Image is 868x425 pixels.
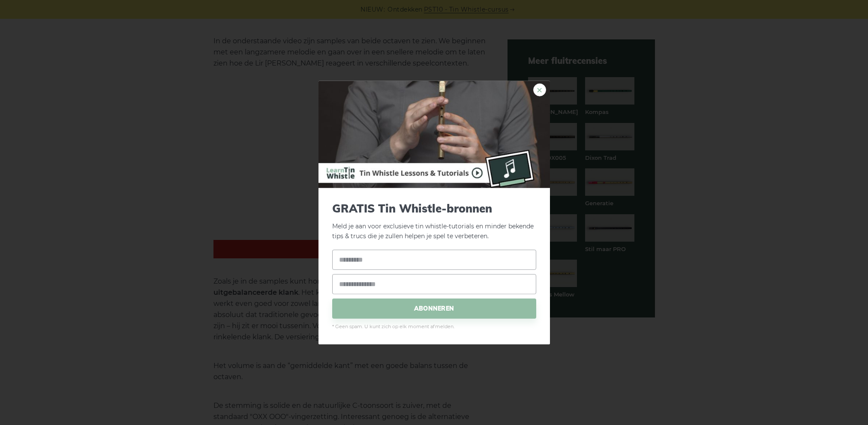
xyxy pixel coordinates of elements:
[536,82,543,98] font: ×
[414,305,454,312] font: ABONNEREN
[332,201,492,215] font: GRATIS Tin Whistle-bronnen
[332,323,454,329] font: * Geen spam. U kunt zich op elk moment afmelden.
[318,81,550,188] img: Voorbeeld van de Tin Whistle-koopgids
[533,84,546,96] a: ×
[332,222,534,240] font: Meld je aan voor exclusieve tin whistle-tutorials en minder bekende tips & trucs die je zullen he...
